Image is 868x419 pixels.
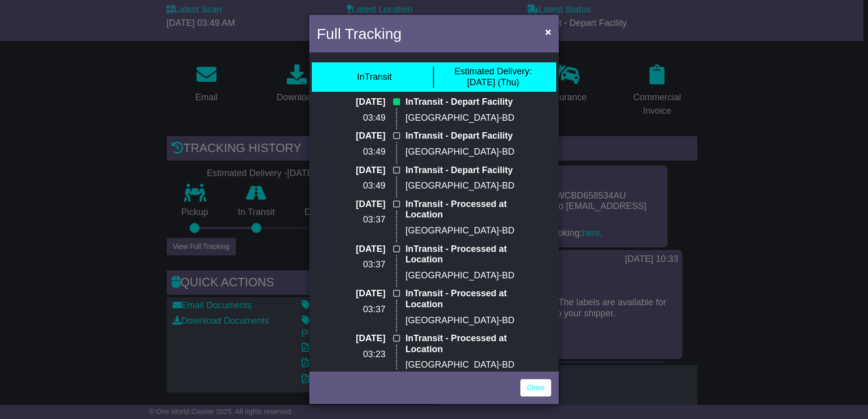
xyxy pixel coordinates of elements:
[339,288,386,299] p: [DATE]
[339,181,386,192] p: 03:49
[406,165,529,176] p: InTransit - Depart Facility
[339,304,386,315] p: 03:37
[339,97,386,108] p: [DATE]
[454,66,532,88] div: [DATE] (Thu)
[406,181,529,192] p: [GEOGRAPHIC_DATA]-BD
[339,214,386,225] p: 03:37
[540,21,556,42] button: Close
[339,349,386,360] p: 03:23
[406,131,529,142] p: InTransit - Depart Facility
[317,22,402,45] h4: Full Tracking
[339,333,386,344] p: [DATE]
[339,165,386,176] p: [DATE]
[339,244,386,255] p: [DATE]
[357,72,392,83] div: InTransit
[454,66,532,76] span: Estimated Delivery:
[339,147,386,158] p: 03:49
[339,131,386,142] p: [DATE]
[339,113,386,124] p: 03:49
[545,26,551,37] span: ×
[406,288,529,310] p: InTransit - Processed at Location
[339,259,386,270] p: 03:37
[406,199,529,220] p: InTransit - Processed at Location
[339,199,386,210] p: [DATE]
[406,147,529,158] p: [GEOGRAPHIC_DATA]-BD
[406,113,529,124] p: [GEOGRAPHIC_DATA]-BD
[406,97,529,108] p: InTransit - Depart Facility
[520,379,551,397] a: Close
[406,360,529,371] p: [GEOGRAPHIC_DATA]-BD
[406,315,529,326] p: [GEOGRAPHIC_DATA]-BD
[406,270,529,281] p: [GEOGRAPHIC_DATA]-BD
[406,244,529,265] p: InTransit - Processed at Location
[406,333,529,355] p: InTransit - Processed at Location
[406,225,529,236] p: [GEOGRAPHIC_DATA]-BD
